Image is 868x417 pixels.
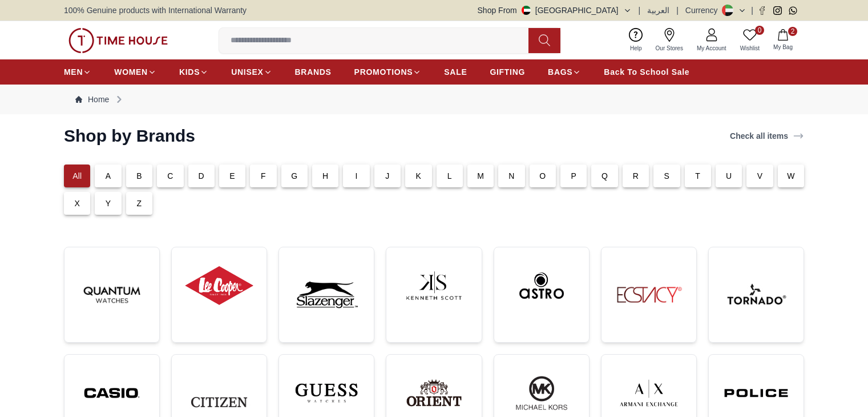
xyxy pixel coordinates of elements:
img: ... [181,256,257,315]
span: My Bag [769,43,797,51]
a: PROMOTIONS [354,62,422,82]
a: Our Stores [649,26,690,55]
a: BRANDS [295,62,332,82]
p: W [787,170,794,182]
span: My Account [692,44,731,53]
span: 100% Genuine products with International Warranty [64,5,247,16]
p: M [477,170,484,182]
a: WOMEN [114,62,156,82]
a: Home [75,94,109,105]
p: X [74,198,80,209]
p: N [508,170,514,182]
a: 0Wishlist [733,26,766,55]
h2: Shop by Brands [64,126,195,146]
span: 2 [788,27,797,36]
span: BRANDS [295,66,332,78]
a: UNISEX [231,62,272,82]
p: U [726,170,732,182]
p: A [106,170,111,182]
img: ... [718,256,794,333]
p: R [633,170,639,182]
a: Instagram [773,6,782,15]
span: BAGS [548,66,572,78]
span: GIFTING [490,66,525,78]
img: United Arab Emirates [522,6,531,15]
button: 2My Bag [766,27,800,54]
span: MEN [64,66,83,78]
img: ... [395,256,472,315]
span: Back To School Sale [604,66,689,78]
button: Shop From[GEOGRAPHIC_DATA] [478,5,632,16]
img: ... [68,28,168,53]
p: L [447,170,452,182]
span: 0 [755,26,764,35]
p: K [416,170,422,182]
p: D [199,170,204,182]
span: Help [625,44,647,53]
span: | [676,5,679,16]
a: Whatsapp [789,6,797,15]
p: V [757,170,763,182]
p: C [167,170,173,182]
p: Y [106,198,111,209]
p: B [136,170,142,182]
img: ... [74,256,150,333]
p: G [291,170,297,182]
span: KIDS [179,66,200,78]
p: E [229,170,235,182]
span: Wishlist [736,44,764,53]
p: I [356,170,358,182]
p: T [695,170,700,182]
span: | [751,5,753,16]
p: O [539,170,546,182]
p: S [664,170,670,182]
a: Back To School Sale [604,62,689,82]
a: KIDS [179,62,208,82]
p: Z [137,198,142,209]
span: PROMOTIONS [354,66,413,78]
span: Our Stores [651,44,688,53]
p: J [385,170,389,182]
p: H [322,170,328,182]
p: Q [601,170,608,182]
a: MEN [64,62,91,82]
a: Check all items [728,128,806,144]
span: SALE [444,66,467,78]
button: العربية [647,5,669,16]
nav: Breadcrumb [64,85,804,114]
a: SALE [444,62,467,82]
p: All [72,170,82,182]
a: Facebook [758,6,766,15]
a: GIFTING [490,62,525,82]
img: ... [611,256,687,333]
p: P [571,170,576,182]
img: ... [288,256,365,333]
span: UNISEX [231,66,263,78]
p: F [261,170,266,182]
span: WOMEN [114,66,148,78]
img: ... [503,256,580,315]
a: BAGS [548,62,581,82]
div: Currency [685,5,722,16]
a: Help [623,26,649,55]
span: | [639,5,641,16]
